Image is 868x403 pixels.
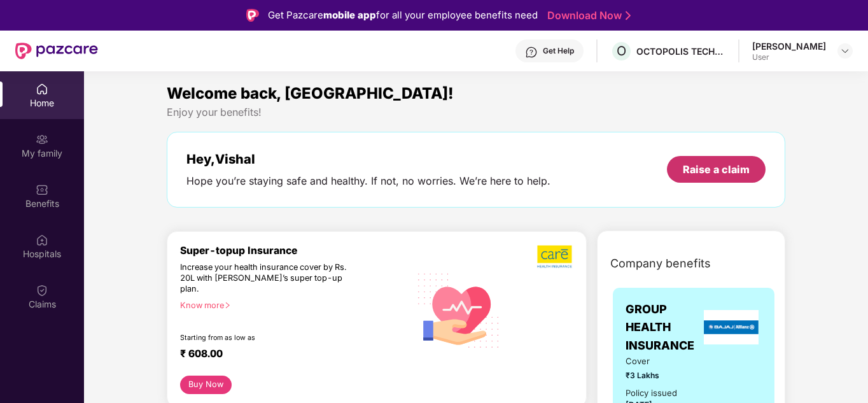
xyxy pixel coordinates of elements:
[547,9,627,22] a: Download Now
[537,244,573,269] img: b5dec4f62d2307b9de63beb79f102df3.png
[636,45,725,57] div: OCTOPOLIS TECHNOLOGIES PRIVATE LIMITED
[323,9,376,21] strong: mobile app
[626,355,685,368] span: Cover
[525,46,538,59] img: svg+xml;base64,PHN2ZyBpZD0iSGVscC0zMngzMiIgeG1sbnM9Imh0dHA6Ly93d3cudzMub3JnLzIwMDAvc3ZnIiB3aWR0aD...
[180,262,354,295] div: Increase your health insurance cover by Rs. 20L with [PERSON_NAME]’s super top-up plan.
[36,83,48,95] img: svg+xml;base64,PHN2ZyBpZD0iSG9tZSIgeG1sbnM9Imh0dHA6Ly93d3cudzMub3JnLzIwMDAvc3ZnIiB3aWR0aD0iMjAiIG...
[224,302,231,309] span: right
[36,133,48,146] img: svg+xml;base64,PHN2ZyB3aWR0aD0iMjAiIGhlaWdodD0iMjAiIHZpZXdCb3g9IjAgMCAyMCAyMCIgZmlsbD0ibm9uZSIgeG...
[36,234,48,246] img: svg+xml;base64,PHN2ZyBpZD0iSG9zcGl0YWxzIiB4bWxucz0iaHR0cDovL3d3dy53My5vcmcvMjAwMC9zdmciIHdpZHRoPS...
[180,376,232,394] button: Buy Now
[617,43,626,59] span: O
[15,43,98,59] img: New Pazcare Logo
[180,334,356,343] div: Starting from as low as
[626,300,701,355] span: GROUP HEALTH INSURANCE
[268,8,538,23] div: Get Pazcare for all your employee benefits need
[626,386,677,400] div: Policy issued
[410,260,508,360] img: svg+xml;base64,PHN2ZyB4bWxucz0iaHR0cDovL3d3dy53My5vcmcvMjAwMC9zdmciIHhtbG5zOnhsaW5rPSJodHRwOi8vd3...
[626,369,685,381] span: ₹3 Lakhs
[180,348,397,363] div: ₹ 608.00
[752,52,826,62] div: User
[840,46,850,56] img: svg+xml;base64,PHN2ZyBpZD0iRHJvcGRvd24tMzJ4MzIiIHhtbG5zPSJodHRwOi8vd3d3LnczLm9yZy8yMDAwL3N2ZyIgd2...
[186,174,550,188] div: Hope you’re staying safe and healthy. If not, no worries. We’re here to help.
[36,183,48,196] img: svg+xml;base64,PHN2ZyBpZD0iQmVuZWZpdHMiIHhtbG5zPSJodHRwOi8vd3d3LnczLm9yZy8yMDAwL3N2ZyIgd2lkdGg9Ij...
[752,40,826,52] div: [PERSON_NAME]
[167,84,454,103] span: Welcome back, [GEOGRAPHIC_DATA]!
[704,310,759,344] img: insurerLogo
[246,9,259,22] img: Logo
[36,284,48,297] img: svg+xml;base64,PHN2ZyBpZD0iQ2xhaW0iIHhtbG5zPSJodHRwOi8vd3d3LnczLm9yZy8yMDAwL3N2ZyIgd2lkdGg9IjIwIi...
[626,9,631,22] img: Stroke
[610,255,711,272] span: Company benefits
[180,244,410,257] div: Super-topup Insurance
[683,162,750,176] div: Raise a claim
[186,152,550,167] div: Hey, Vishal
[543,46,574,56] div: Get Help
[180,300,402,309] div: Know more
[167,106,785,119] div: Enjoy your benefits!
